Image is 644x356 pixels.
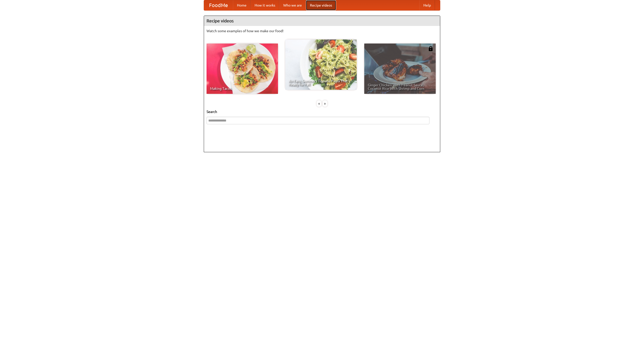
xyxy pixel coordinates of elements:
h4: Recipe videos [204,16,440,26]
span: An Easy, Summery Tomato Pasta That's Ready for Fall [289,79,353,86]
a: How it works [251,0,279,10]
a: FoodMe [204,0,233,10]
a: Home [233,0,251,10]
img: 483408.png [428,46,433,51]
h5: Search [207,109,437,114]
a: Who we are [279,0,306,10]
a: An Easy, Summery Tomato Pasta That's Ready for Fall [285,39,357,90]
a: Help [419,0,435,10]
p: Watch some examples of how we make our food! [207,28,437,33]
a: Recipe videos [306,0,336,10]
span: Making Tacos [210,87,274,90]
div: » [323,100,327,107]
div: « [317,100,321,107]
a: Making Tacos [207,44,278,94]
